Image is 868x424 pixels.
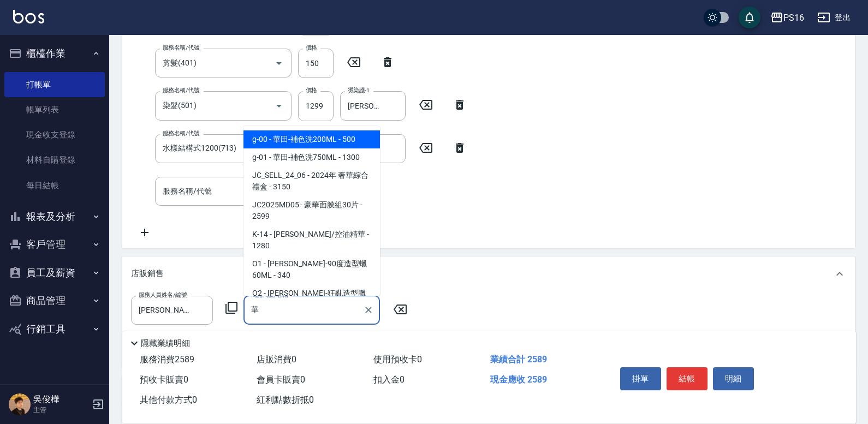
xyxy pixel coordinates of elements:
button: 登出 [813,8,855,28]
label: 燙染護-1 [348,86,370,94]
a: 現金收支登錄 [4,122,105,147]
button: 掛單 [620,367,661,390]
span: g-01 - 華田-補色洗750ML - 1300 [243,148,380,166]
div: 店販銷售 [122,256,855,291]
span: 預收卡販賣 0 [140,374,188,385]
span: 店販消費 0 [257,354,296,365]
img: Person [9,393,31,415]
label: 服務人員姓名/編號 [139,291,187,299]
button: Open [270,55,288,72]
span: 扣入金 0 [373,374,405,385]
span: 其他付款方式 0 [140,395,197,405]
button: 結帳 [667,367,708,390]
p: 店販銷售 [131,268,164,279]
button: 客戶管理 [4,230,105,259]
h5: 吳俊樺 [33,394,89,405]
button: 員工及薪資 [4,259,105,287]
label: 價格 [306,44,317,52]
span: 會員卡販賣 0 [257,374,305,385]
span: O2 - [PERSON_NAME]-狂亂造型臘60ML - 340 [243,284,380,314]
span: 現金應收 2589 [490,374,547,385]
label: 服務名稱/代號 [163,86,199,94]
span: K-14 - [PERSON_NAME]/控油精華 - 1280 [243,225,380,255]
button: Clear [361,302,376,318]
span: g-00 - 華田-補色洗200ML - 500 [243,130,380,148]
button: save [739,7,760,28]
a: 每日結帳 [4,173,105,198]
button: PS16 [766,7,808,29]
p: 主管 [33,405,89,415]
button: 櫃檯作業 [4,39,105,68]
a: 帳單列表 [4,97,105,122]
button: 報表及分析 [4,202,105,231]
label: 價格 [306,86,317,94]
div: PS16 [783,11,804,25]
span: 業績合計 2589 [490,354,547,365]
button: 商品管理 [4,286,105,315]
img: Logo [13,10,44,23]
span: 服務消費 2589 [140,354,194,365]
span: O1 - [PERSON_NAME]-90度造型蠟60ML - 340 [243,255,380,284]
label: 服務名稱/代號 [163,44,199,52]
button: 行銷工具 [4,315,105,343]
span: 紅利點數折抵 0 [257,395,314,405]
label: 服務名稱/代號 [163,129,199,138]
span: JC2025MD05 - 豪華面膜組30片 - 2599 [243,196,380,225]
label: 商品代號/名稱 [251,291,288,299]
button: Open [270,97,288,115]
span: 使用預收卡 0 [373,354,422,365]
a: 打帳單 [4,72,105,97]
span: JC_SELL_24_06 - 2024年 奢華綜合禮盒 - 3150 [243,166,380,196]
a: 材料自購登錄 [4,147,105,172]
p: 隱藏業績明細 [141,338,190,349]
button: 明細 [713,367,754,390]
